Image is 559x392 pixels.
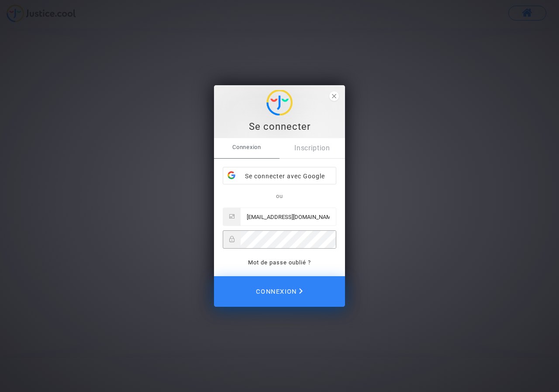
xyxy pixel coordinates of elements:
a: Mot de passe oublié ? [248,259,311,266]
div: Se connecter avec Google [223,167,336,185]
span: Connexion [256,282,303,301]
div: Se connecter [219,120,340,133]
button: Connexion [214,276,345,307]
span: close [329,91,339,101]
input: Email [241,208,336,225]
input: Password [241,231,336,248]
span: ou [276,193,283,199]
a: Inscription [279,138,345,158]
span: Connexion [214,138,279,156]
